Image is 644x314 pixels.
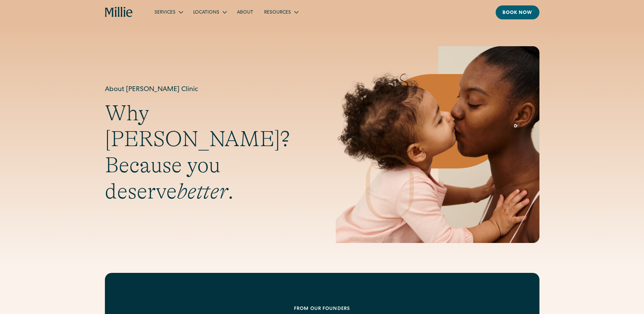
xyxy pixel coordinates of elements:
div: From our founders [148,306,496,313]
a: home [105,7,133,18]
div: Resources [264,9,291,16]
em: better [177,179,228,204]
h2: Why [PERSON_NAME]? Because you deserve . [105,100,309,205]
div: Resources [259,6,303,18]
div: Book now [502,10,533,17]
a: About [232,6,259,18]
div: Locations [188,6,232,18]
div: Services [154,9,176,16]
h1: About [PERSON_NAME] Clinic [105,85,309,95]
div: Locations [193,9,219,16]
img: Mother and baby sharing a kiss, highlighting the emotional bond and nurturing care at the heart o... [336,46,539,243]
div: Services [149,6,188,18]
a: Book now [496,5,539,19]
